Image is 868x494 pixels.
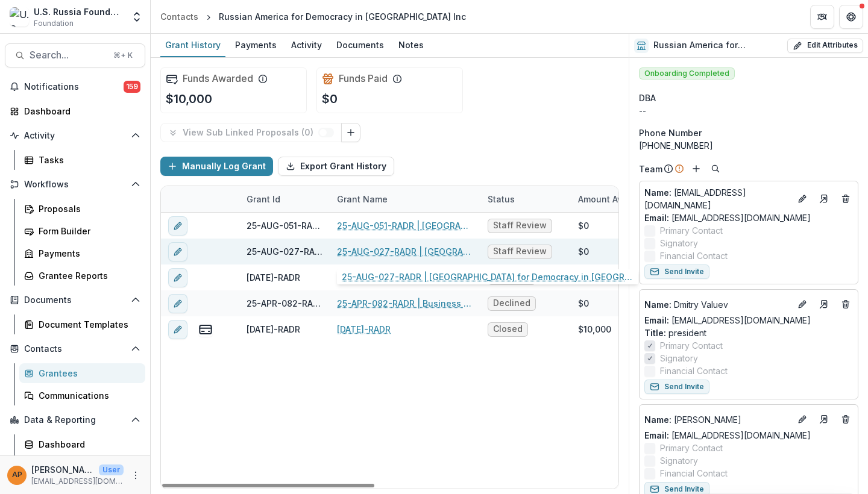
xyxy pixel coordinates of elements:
[39,318,136,331] div: Document Templates
[660,237,698,249] span: Signatory
[168,268,187,287] button: edit
[34,18,74,29] span: Foundation
[330,186,480,212] div: Grant Name
[578,323,611,336] div: $10,000
[787,39,863,53] button: Edit Attributes
[660,339,723,352] span: Primary Contact
[644,264,709,279] button: Send Invite
[168,242,187,261] button: edit
[230,34,281,57] a: Payments
[5,175,145,194] button: Open Workflows
[5,126,145,145] button: Open Activity
[644,414,671,425] span: Name :
[493,298,530,308] span: Declined
[578,297,589,310] div: $0
[644,380,709,394] button: Send Invite
[814,189,834,208] a: Go to contact
[19,243,145,263] a: Payments
[660,249,728,262] span: Financial Contact
[219,10,466,23] div: Russian America for Democracy in [GEOGRAPHIC_DATA] Inc
[5,43,145,67] button: Search...
[247,297,322,310] div: 25-APR-082-RADR
[168,320,187,339] button: edit
[166,90,212,108] p: $10,000
[810,5,834,29] button: Partners
[39,389,136,402] div: Communications
[247,271,300,284] div: [DATE]-RADR
[339,73,388,84] h2: Funds Paid
[5,101,145,121] a: Dashboard
[5,339,145,358] button: Open Contacts
[795,412,810,427] button: Edit
[10,7,29,27] img: U.S. Russia Foundation
[34,5,124,18] div: U.S. Russia Foundation
[644,413,790,426] a: Name: [PERSON_NAME]
[644,327,853,339] p: president
[838,297,853,311] button: Deletes
[183,128,318,138] p: View Sub Linked Proposals ( 0 )
[337,297,473,310] a: 25-APR-082-RADR | Business Navigator 2026
[480,193,522,205] div: Status
[394,36,429,54] div: Notes
[39,269,136,282] div: Grantee Reports
[571,186,661,212] div: Amount Awarded
[394,34,429,57] a: Notes
[286,34,327,57] a: Activity
[168,294,187,313] button: edit
[839,5,863,29] button: Get Help
[838,412,853,427] button: Deletes
[124,81,140,93] span: 159
[332,34,389,57] a: Documents
[337,219,473,232] a: 25-AUG-051-RADR | [GEOGRAPHIC_DATA] for Democracy in [GEOGRAPHIC_DATA] Inc - 2025 - Grant Proposa...
[578,245,589,258] div: $0
[5,410,145,430] button: Open Data & Reporting
[644,315,669,325] span: Email:
[99,464,124,475] p: User
[639,104,858,117] div: --
[480,186,571,212] div: Status
[39,367,136,380] div: Grantees
[19,386,145,405] a: Communications
[814,410,834,429] a: Go to contact
[644,430,669,440] span: Email:
[493,246,547,257] span: Staff Review
[644,187,671,198] span: Name :
[160,34,225,57] a: Grant History
[332,36,389,54] div: Documents
[239,186,330,212] div: Grant Id
[24,415,126,425] span: Data & Reporting
[337,245,473,258] a: 25-AUG-027-RADR | [GEOGRAPHIC_DATA] for Democracy in [GEOGRAPHIC_DATA] Inc - 2025 - Grant Proposa...
[24,344,126,354] span: Contacts
[341,123,360,142] button: Link Grants
[239,193,288,205] div: Grant Id
[39,202,136,215] div: Proposals
[160,157,273,176] button: Manually Log Grant
[493,324,523,334] span: Closed
[571,193,656,205] div: Amount Awarded
[689,161,703,176] button: Add
[24,131,126,141] span: Activity
[337,271,473,284] a: [DATE]-RADR | Defending Human Rights in the [GEOGRAPHIC_DATA]: Legal Support for Political Prison...
[578,219,589,232] div: $0
[330,193,395,205] div: Grant Name
[19,150,145,170] a: Tasks
[19,363,145,383] a: Grantees
[660,454,698,467] span: Signatory
[247,245,322,258] div: 25-AUG-027-RADR
[31,463,94,476] p: [PERSON_NAME]
[644,328,666,338] span: Title :
[639,67,735,80] span: Onboarding Completed
[286,36,327,54] div: Activity
[493,272,530,283] span: Declined
[160,123,342,142] button: View Sub Linked Proposals (0)
[39,438,136,451] div: Dashboard
[39,225,136,237] div: Form Builder
[639,139,858,152] div: [PHONE_NUMBER]
[24,82,124,92] span: Notifications
[19,199,145,219] a: Proposals
[644,314,811,327] a: Email: [EMAIL_ADDRESS][DOMAIN_NAME]
[660,467,728,480] span: Financial Contact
